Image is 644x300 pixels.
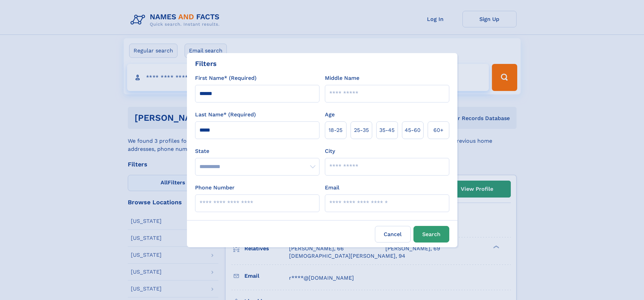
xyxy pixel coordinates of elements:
[195,74,257,82] label: First Name* (Required)
[195,184,235,192] label: Phone Number
[379,126,395,134] span: 35‑45
[195,111,256,119] label: Last Name* (Required)
[405,126,421,134] span: 45‑60
[325,74,359,82] label: Middle Name
[433,126,444,134] span: 60+
[195,59,217,69] div: Filters
[354,126,369,134] span: 25‑35
[413,226,449,243] button: Search
[195,147,319,155] label: State
[325,184,339,192] label: Email
[325,111,335,119] label: Age
[325,147,335,155] label: City
[375,226,411,243] label: Cancel
[329,126,342,134] span: 18‑25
